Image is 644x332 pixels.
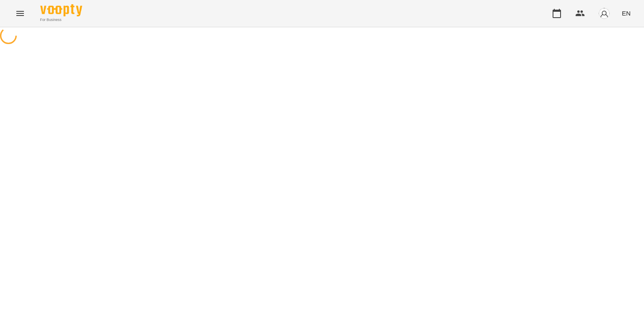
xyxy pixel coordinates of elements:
span: EN [622,9,631,18]
button: EN [618,5,634,21]
img: Voopty Logo [40,4,82,16]
span: For Business [40,17,82,23]
button: Menu [10,3,30,24]
img: avatar_s.png [598,8,610,19]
